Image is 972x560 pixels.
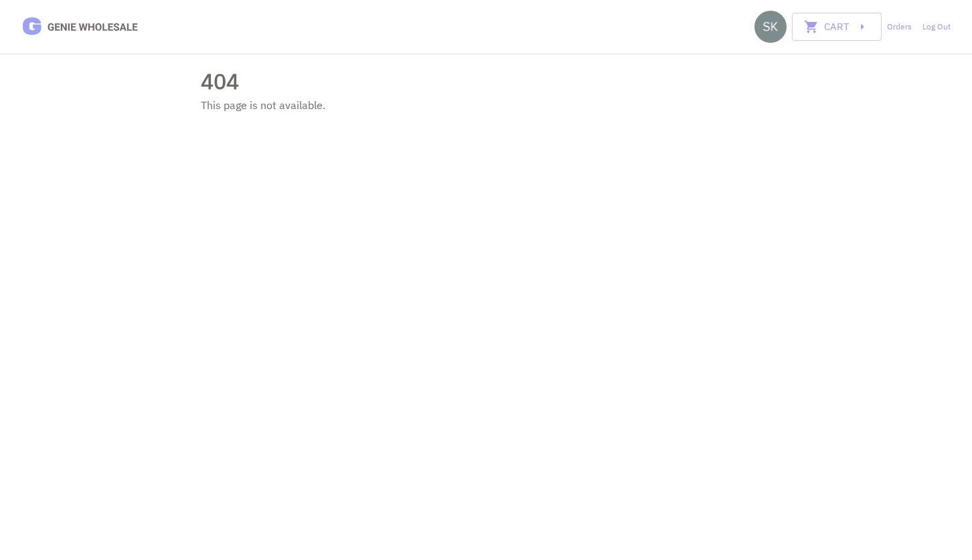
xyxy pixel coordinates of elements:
button: Cart [792,13,882,41]
img: skycastles2025+18@gmail.com [754,11,787,43]
p: This page is not available. [201,97,771,113]
img: Logo [21,15,139,39]
a: Orders [887,21,912,33]
div: 404 [201,65,771,97]
a: Log Out [922,21,951,33]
